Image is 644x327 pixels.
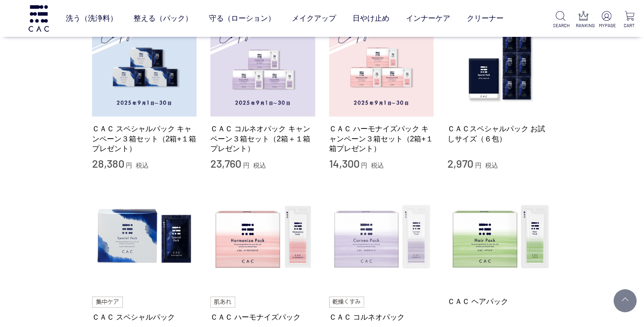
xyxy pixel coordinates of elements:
span: 23,760 [210,157,241,170]
img: ＣＡＣ ハーモナイズパック キャンペーン３箱セット（2箱+１箱プレゼント） [329,12,434,117]
img: 集中ケア [92,297,123,308]
img: 肌あれ [210,297,235,308]
img: ＣＡＣ スペシャルパック [92,185,197,290]
a: ＣＡＣスペシャルパック お試しサイズ（６包） [447,124,552,144]
p: RANKING [576,22,591,29]
a: インナーケア [406,6,450,31]
a: 守る（ローション） [209,6,275,31]
span: 28,380 [92,157,124,170]
a: ＣＡＣ コルネオパック [329,312,434,322]
a: クリーナー [467,6,504,31]
a: ＣＡＣ コルネオパック キャンペーン３箱セット（2箱＋１箱プレゼント） [210,124,315,153]
span: 税込 [371,162,384,169]
span: 税込 [485,162,498,169]
a: RANKING [576,11,591,29]
a: MYPAGE [599,11,614,29]
p: CART [622,22,637,29]
a: ＣＡＣ スペシャルパック [92,312,197,322]
p: MYPAGE [599,22,614,29]
img: ＣＡＣ スペシャルパック キャンペーン３箱セット（2箱+１箱プレゼント） [92,12,197,117]
span: 円 [243,162,249,169]
span: 14,300 [329,157,360,170]
a: ＣＡＣ ヘアパック [447,297,552,306]
a: SEARCH [553,11,568,29]
span: 税込 [253,162,266,169]
a: CART [622,11,637,29]
a: ＣＡＣ ハーモナイズパック キャンペーン３箱セット（2箱+１箱プレゼント） [329,124,434,153]
span: 円 [126,162,132,169]
img: ＣＡＣスペシャルパック お試しサイズ（６包） [447,12,552,117]
img: logo [27,5,50,31]
a: メイクアップ [292,6,336,31]
img: ＣＡＣ コルネオパック キャンペーン３箱セット（2箱＋１箱プレゼント） [210,12,315,117]
img: ＣＡＣ ヘアパック [447,185,552,290]
span: 2,970 [447,157,473,170]
span: 税込 [136,162,149,169]
img: 乾燥くすみ [329,297,365,308]
a: 洗う（洗浄料） [66,6,117,31]
a: ＣＡＣ スペシャルパック キャンペーン３箱セット（2箱+１箱プレゼント） [92,124,197,153]
span: 円 [361,162,367,169]
p: SEARCH [553,22,568,29]
a: 整える（パック） [133,6,192,31]
img: ＣＡＣ コルネオパック [329,185,434,290]
img: ＣＡＣ ハーモナイズパック [210,185,315,290]
span: 円 [475,162,482,169]
a: 日やけ止め [353,6,389,31]
a: ＣＡＣ ハーモナイズパック [210,312,315,322]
